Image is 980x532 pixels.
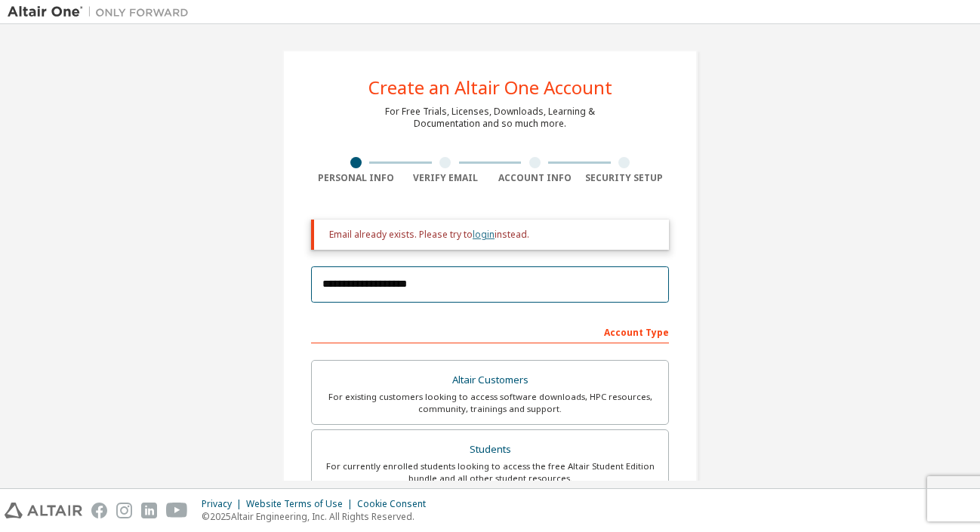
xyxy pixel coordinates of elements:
div: Privacy [202,498,246,510]
div: For currently enrolled students looking to access the free Altair Student Edition bundle and all ... [321,460,659,484]
div: Security Setup [580,172,670,184]
div: Account Type [311,319,669,343]
div: Email already exists. Please try to instead. [329,229,657,241]
div: Account Info [490,172,580,184]
img: linkedin.svg [141,503,157,518]
p: © 2025 Altair Engineering, Inc. All Rights Reserved. [202,510,435,523]
div: Personal Info [311,172,401,184]
img: instagram.svg [116,503,132,518]
div: Verify Email [401,172,491,184]
img: altair_logo.svg [5,503,82,518]
img: youtube.svg [166,503,188,518]
a: login [473,228,495,241]
div: Altair Customers [321,370,659,391]
div: Create an Altair One Account [368,78,612,97]
div: For Free Trials, Licenses, Downloads, Learning & Documentation and so much more. [385,106,595,130]
img: facebook.svg [91,503,107,518]
div: Cookie Consent [357,498,435,510]
div: Students [321,439,659,460]
img: Altair One [8,5,196,20]
div: For existing customers looking to access software downloads, HPC resources, community, trainings ... [321,391,659,415]
div: Website Terms of Use [246,498,357,510]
